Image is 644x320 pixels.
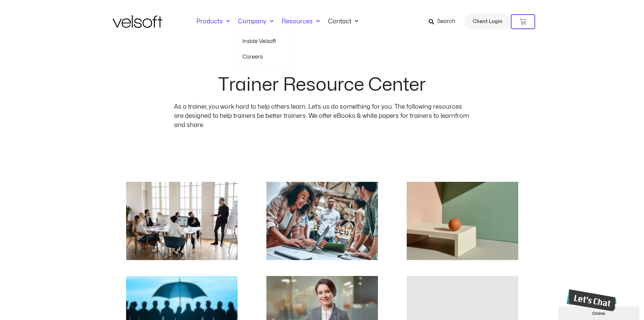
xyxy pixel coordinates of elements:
p: As a trainer, you work hard to help others learn. Let’s us do something for you. The following re... [174,102,470,130]
a: ContactMenu Toggle [324,18,362,25]
a: ResourcesMenu Toggle [278,18,324,25]
a: Client Login [464,14,511,30]
span: Search [437,17,455,26]
img: Velsoft Training Materials [113,15,162,28]
iframe: chat widget [558,305,641,320]
a: ProductsMenu Toggle [192,18,234,25]
img: Chat attention grabber [3,3,55,25]
a: Search [429,16,460,27]
a: Building community in the workplace [266,182,378,260]
a: Group of employees engaging with an employee trainer in a training session. [126,182,238,260]
span: Client Login [473,17,502,26]
nav: Menu [192,18,362,25]
iframe: chat widget [564,286,616,314]
a: CompanyMenu Toggle [234,18,278,25]
a: Inside Velsoft [242,34,286,49]
ul: CompanyMenu Toggle [234,30,295,68]
a: Careers [242,49,286,65]
h2: Trainer Resource Center [218,76,426,94]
